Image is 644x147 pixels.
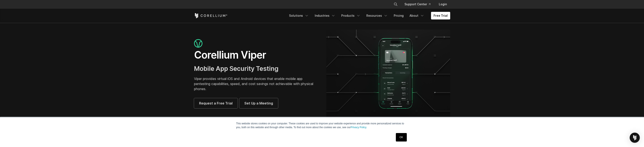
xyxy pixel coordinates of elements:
[244,101,273,106] span: Set Up a Meeting
[194,98,238,108] a: Request a Free Trial
[236,122,408,129] p: This website stores cookies on your computer. These cookies are used to improve your website expe...
[630,133,640,143] div: Open Intercom Messenger
[351,126,367,129] a: Privacy Policy.
[407,12,427,19] a: About
[339,12,363,19] a: Products
[392,0,399,8] button: Search
[287,12,450,19] div: Navigation Menu
[312,12,338,19] a: Industries
[388,0,450,8] div: Navigation Menu
[396,133,407,142] a: OK
[194,49,318,61] h1: Corellium Viper
[326,30,450,118] img: viper_hero
[435,0,450,8] a: Login
[364,12,390,19] a: Resources
[391,12,406,19] a: Pricing
[199,101,233,106] span: Request a Free Trial
[401,0,434,8] a: Support Center
[194,65,278,72] span: Mobile App Security Testing
[194,13,228,18] a: Corellium Home
[194,39,202,48] img: viper_icon_large
[239,98,278,108] a: Set Up a Meeting
[194,76,318,91] p: Viper provides virtual iOS and Android devices that enable mobile app pentesting capabilities, sp...
[431,12,450,19] a: Free Trial
[287,12,311,19] a: Solutions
